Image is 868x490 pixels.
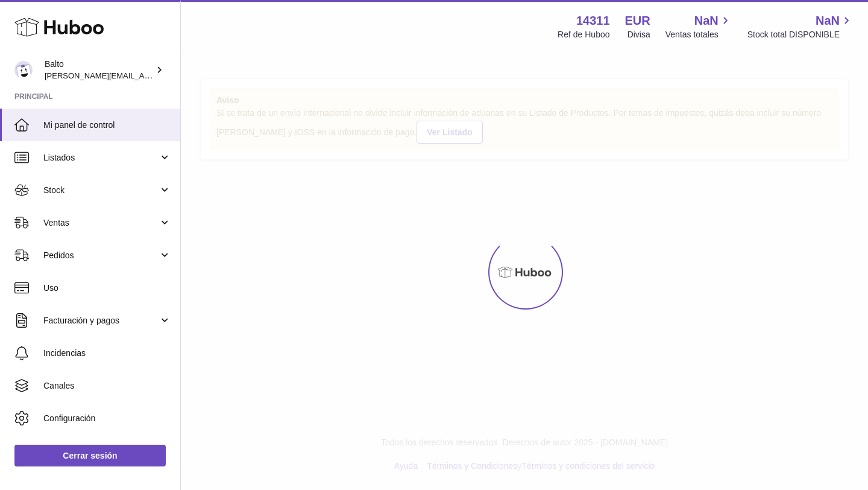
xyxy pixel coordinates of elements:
strong: 14311 [576,13,610,29]
a: NaN Stock total DISPONIBLE [747,13,854,40]
span: Canales [43,380,171,392]
span: NaN [694,13,719,29]
span: Facturación y pagos [43,315,159,326]
span: NaN [816,13,840,29]
img: dani@balto.fr [14,61,33,79]
span: Ventas [43,217,159,229]
a: NaN Ventas totales [665,13,732,40]
strong: EUR [625,13,650,29]
div: Balto [45,59,153,81]
span: Stock [43,185,159,196]
span: Pedidos [43,250,159,261]
span: Mi panel de control [43,119,171,131]
div: Ref de Huboo [558,29,609,40]
a: Cerrar sesión [14,445,166,466]
span: Incidencias [43,348,171,359]
span: Uso [43,282,171,294]
div: Divisa [627,29,650,40]
span: Configuración [43,413,171,424]
span: Stock total DISPONIBLE [747,29,854,40]
span: Listados [43,152,159,164]
span: [PERSON_NAME][EMAIL_ADDRESS][DOMAIN_NAME] [45,71,242,80]
span: Ventas totales [665,29,732,40]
